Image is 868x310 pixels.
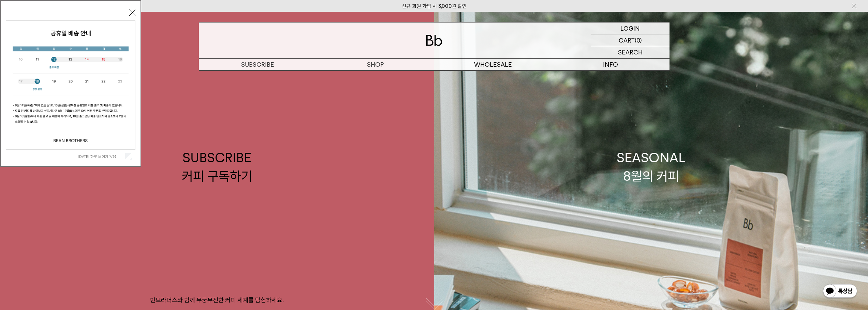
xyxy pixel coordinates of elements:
p: CART [619,34,635,46]
img: 로고 [426,35,442,46]
label: [DATE] 하루 보이지 않음 [78,154,124,159]
img: 카카오톡 채널 1:1 채팅 버튼 [822,283,858,300]
a: 신규 회원 가입 시 3,000원 할인 [402,3,467,9]
p: SEARCH [618,46,643,58]
p: (0) [635,34,642,46]
img: cb63d4bbb2e6550c365f227fdc69b27f_113810.jpg [6,21,135,149]
div: SUBSCRIBE 커피 구독하기 [182,149,252,185]
a: SUBSCRIBE [199,59,317,70]
p: INFO [552,59,670,70]
a: LOGIN [591,22,670,34]
div: SEASONAL 8월의 커피 [617,149,686,185]
p: LOGIN [620,22,640,34]
a: CART (0) [591,34,670,46]
button: 닫기 [129,10,135,16]
p: WHOLESALE [434,59,552,70]
a: SHOP [317,59,434,70]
